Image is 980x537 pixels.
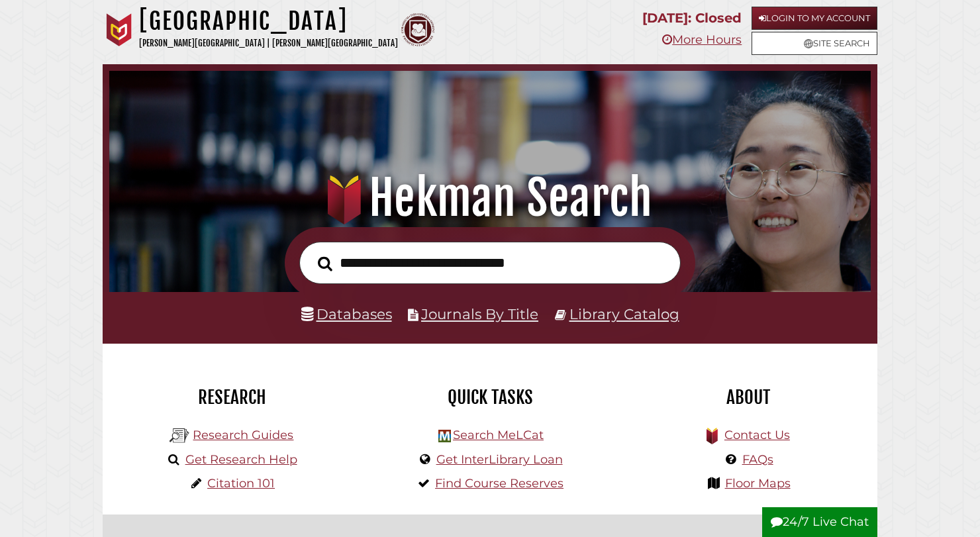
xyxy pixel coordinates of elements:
[642,7,742,30] p: [DATE]: Closed
[453,428,544,442] a: Search MeLCat
[436,452,563,467] a: Get InterLibrary Loan
[185,452,297,467] a: Get Research Help
[371,386,609,409] h2: Quick Tasks
[139,36,398,51] p: [PERSON_NAME][GEOGRAPHIC_DATA] | [PERSON_NAME][GEOGRAPHIC_DATA]
[569,305,679,322] a: Library Catalog
[752,32,877,55] a: Site Search
[725,476,791,491] a: Floor Maps
[752,7,877,30] a: Login to My Account
[193,428,293,442] a: Research Guides
[113,386,351,409] h2: Research
[124,169,856,227] h1: Hekman Search
[438,430,451,442] img: Hekman Library Logo
[401,13,434,46] img: Calvin Theological Seminary
[435,476,563,491] a: Find Course Reserves
[170,426,189,446] img: Hekman Library Logo
[301,305,392,322] a: Databases
[139,7,398,36] h1: [GEOGRAPHIC_DATA]
[311,252,339,275] button: Search
[662,32,742,47] a: More Hours
[207,476,275,491] a: Citation 101
[103,13,136,46] img: Calvin University
[629,386,867,409] h2: About
[421,305,538,322] a: Journals By Title
[724,428,790,442] a: Contact Us
[318,256,332,271] i: Search
[742,452,773,467] a: FAQs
